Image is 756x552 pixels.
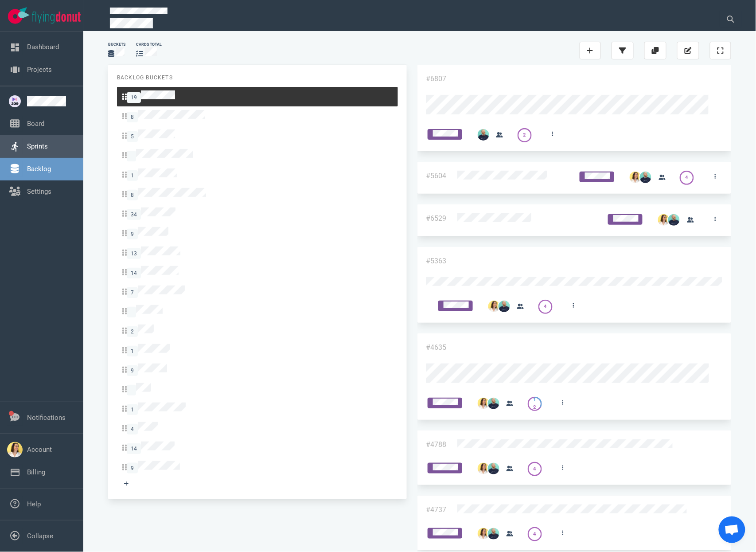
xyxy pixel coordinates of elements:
a: 14 [117,262,398,282]
span: 14 [127,443,141,454]
img: 26 [478,398,489,409]
a: 9 [117,458,398,477]
img: 26 [478,463,489,474]
span: 13 [127,248,141,259]
img: 26 [668,214,680,226]
a: 14 [117,438,398,458]
div: 4 [534,531,536,538]
a: Sprints [27,142,48,150]
a: Settings [27,188,51,196]
img: 26 [488,463,499,474]
a: Projects [27,66,52,74]
a: 13 [117,243,398,262]
img: 26 [499,301,510,312]
a: 4 [117,419,398,438]
span: 19 [127,92,141,103]
a: 8 [117,184,398,204]
div: 4 [544,303,547,311]
span: 8 [127,112,138,122]
div: 2 [523,132,526,139]
div: cards total [136,42,162,47]
span: 1 [127,170,138,181]
img: 26 [488,301,500,312]
a: Account [27,446,52,454]
span: 9 [127,229,138,239]
span: 9 [127,463,138,474]
a: #4737 [426,505,447,514]
a: 1 [117,165,398,184]
img: 26 [488,398,499,409]
span: 5 [127,131,138,142]
span: 1 [127,404,138,415]
a: Board [27,120,44,128]
span: 4 [127,424,138,435]
a: 7 [117,282,398,301]
img: 26 [488,528,499,540]
span: 2 [127,326,138,337]
a: #5363 [426,257,447,265]
img: Flying Donut text logo [32,12,81,23]
a: #6807 [426,74,447,83]
a: Dashboard [27,43,59,51]
div: 2 [534,404,536,411]
span: 34 [127,209,141,220]
a: Billing [27,468,45,476]
a: 8 [117,106,398,126]
div: 4 [686,174,688,182]
a: 9 [117,223,398,243]
a: Collapse [27,532,53,540]
div: 4 [534,466,536,473]
img: 26 [640,172,651,183]
div: Ouvrir le chat [719,517,745,543]
a: 5 [117,126,398,145]
a: 1 [117,399,398,419]
div: Buckets [108,42,125,47]
a: #4788 [426,440,447,449]
span: 9 [127,365,138,376]
a: #6529 [426,214,447,223]
a: #5604 [426,172,447,180]
a: 2 [117,321,398,341]
a: 9 [117,360,398,380]
div: 1 [534,396,536,404]
span: 7 [127,287,138,298]
a: 19 [117,87,398,106]
img: 26 [478,129,489,141]
a: 34 [117,204,398,223]
img: 26 [478,528,489,540]
a: #4635 [426,343,447,352]
a: Help [27,500,41,508]
a: Notifications [27,414,66,422]
p: Backlog Buckets [117,74,398,82]
span: 1 [127,346,138,356]
span: 8 [127,190,138,200]
img: 26 [658,214,670,226]
a: Backlog [27,165,51,173]
a: 1 [117,341,398,360]
img: 26 [630,172,641,183]
span: 14 [127,268,141,278]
